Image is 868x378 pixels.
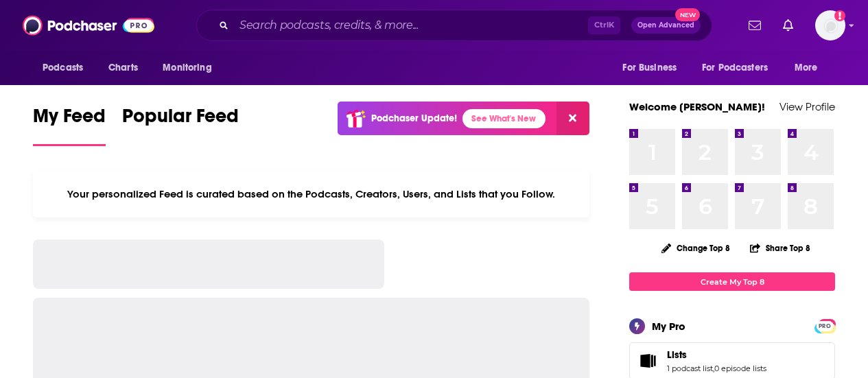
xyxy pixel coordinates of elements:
a: 1 podcast list [667,364,713,373]
a: Popular Feed [122,104,239,146]
input: Search podcasts, credits, & more... [234,14,588,36]
button: open menu [613,55,694,81]
span: More [795,58,818,78]
span: My Feed [33,104,106,136]
img: User Profile [815,10,845,40]
div: Search podcasts, credits, & more... [196,10,712,41]
img: Podchaser - Follow, Share and Rate Podcasts [23,12,154,38]
span: Podcasts [43,58,83,78]
span: , [713,364,714,373]
button: Change Top 8 [653,239,738,257]
button: Open AdvancedNew [631,17,701,34]
button: open menu [33,55,101,81]
button: open menu [693,55,788,81]
span: Monitoring [163,58,211,78]
span: Ctrl K [588,16,620,34]
a: View Profile [779,100,835,113]
a: Lists [634,351,661,370]
button: Show profile menu [815,10,845,40]
p: Podchaser Update! [371,113,457,124]
span: Logged in as mdekoning [815,10,845,40]
span: For Podcasters [702,58,768,78]
div: Your personalized Feed is curated based on the Podcasts, Creators, Users, and Lists that you Follow. [33,171,589,217]
span: For Business [622,58,677,78]
a: Show notifications dropdown [777,14,799,37]
a: Show notifications dropdown [743,14,766,37]
span: Lists [667,349,687,361]
div: My Pro [652,320,685,333]
a: PRO [817,320,833,331]
span: Charts [108,58,138,78]
a: 0 episode lists [714,364,766,373]
a: Lists [667,349,766,361]
span: New [675,8,700,21]
span: PRO [817,321,833,331]
svg: Add a profile image [834,10,845,21]
a: See What's New [462,109,546,128]
a: My Feed [33,104,106,146]
span: Popular Feed [122,104,239,136]
button: Share Top 8 [749,235,811,261]
span: Open Advanced [637,22,694,29]
a: Create My Top 8 [629,272,835,291]
button: open menu [785,55,835,81]
button: open menu [153,55,229,81]
a: Welcome [PERSON_NAME]! [629,100,765,113]
a: Charts [99,55,146,81]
